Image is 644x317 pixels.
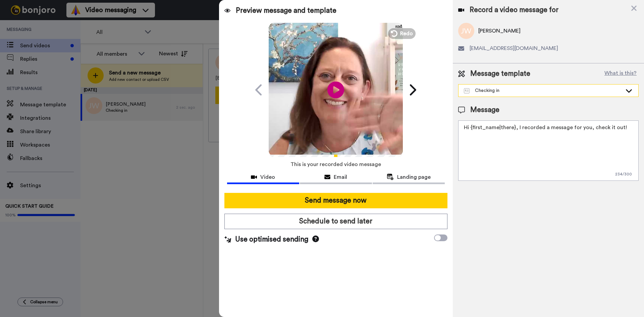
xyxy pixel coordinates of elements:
img: Message-temps.svg [464,88,470,94]
button: What is this? [602,69,639,79]
span: [EMAIL_ADDRESS][DOMAIN_NAME] [470,44,558,52]
span: This is your recorded video message [290,157,381,172]
span: Video [260,173,275,181]
textarea: Hi {first_name|there}, I recorded a message for you, check it out! [458,120,639,181]
span: Email [334,173,347,181]
span: Message template [470,69,530,79]
span: Message [470,105,499,115]
span: Landing page [397,173,431,181]
div: Checking in [464,87,622,94]
span: Use optimised sending [235,234,308,245]
button: Schedule to send later [224,214,447,229]
button: Send message now [224,193,447,208]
